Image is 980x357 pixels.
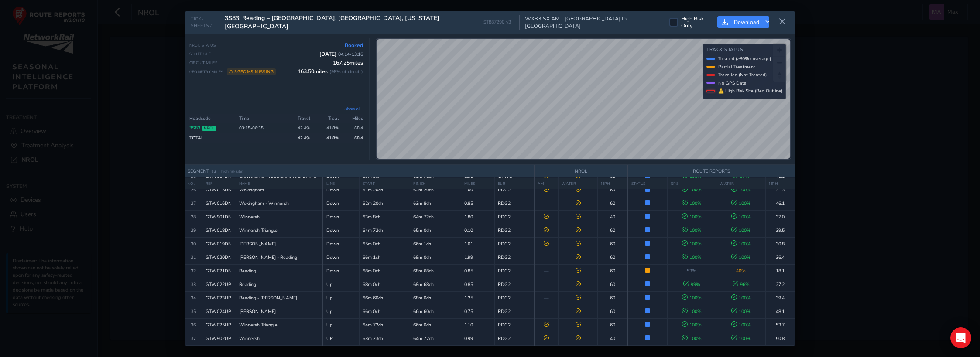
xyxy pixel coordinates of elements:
td: 60 [598,278,628,291]
td: RDG2 [494,237,534,251]
th: ROUTE REPORTS [628,165,795,178]
th: WATER [716,177,766,189]
td: 0.75 [461,305,494,318]
th: STATUS [628,177,667,189]
td: 40 [598,210,628,224]
td: 62m 20ch [359,197,410,210]
td: 63m 8ch [410,197,461,210]
td: Up [323,278,359,291]
span: 100 % [731,187,751,193]
span: 28 [191,214,196,220]
td: 60 [598,183,628,197]
td: RDG2 [494,305,534,318]
td: 63m 8ch [359,210,410,224]
td: 48.1 [765,305,795,318]
td: GTW016DN [202,197,236,210]
td: RDG2 [494,183,534,197]
span: 34 [191,295,196,301]
td: GTW019DN [202,237,236,251]
td: 0.85 [461,278,494,291]
span: 100 % [682,322,702,328]
span: 29 [191,227,196,234]
td: 66m 1ch [359,251,410,264]
td: RDG2 [494,251,534,264]
td: 42.4 % [284,133,313,143]
span: 100 % [731,322,751,328]
span: Travelled (Not Treated) [718,71,767,78]
span: 99 % [683,281,700,288]
span: 100 % [682,241,702,247]
span: Winnersh Triangle [239,227,278,234]
td: Down [323,264,359,278]
td: 1.10 [461,318,494,332]
td: RDG2 [494,278,534,291]
th: Time [236,114,284,123]
span: 100 % [731,227,751,234]
td: 53.7 [765,318,795,332]
span: (▲ = high risk site) [212,169,243,174]
span: 100 % [731,214,751,220]
span: 100 % [731,295,751,301]
span: 31 [191,254,196,261]
th: NO. [185,177,202,189]
td: 68m 68ch [410,264,461,278]
td: 64m 72ch [410,210,461,224]
span: — [544,281,549,288]
span: 100 % [682,254,702,261]
td: 1.00 [461,183,494,197]
td: 68m 68ch [410,278,461,291]
span: 100 % [682,187,702,193]
td: 68.4 [342,123,363,133]
span: No GPS Data [718,80,747,86]
td: Up [323,305,359,318]
td: GTW020DN [202,251,236,264]
td: 66m 0ch [359,305,410,318]
div: Open Intercom Messenger [950,327,971,348]
th: FINISH [410,177,461,189]
td: 65m 0ch [410,224,461,237]
td: 60 [598,237,628,251]
td: GTW023UP [202,291,236,305]
td: 39.5 [765,224,795,237]
td: RDG2 [494,197,534,210]
th: Miles [342,114,363,123]
td: 68m 0ch [359,264,410,278]
span: 53 % [687,268,696,274]
span: 32 [191,268,196,274]
td: 18.1 [765,264,795,278]
span: ⚠ High Risk Site (Red Outline) [718,88,782,94]
th: NROL [534,165,628,178]
canvas: Map [377,39,790,159]
a: 3S83 [189,125,200,131]
td: 60 [598,224,628,237]
th: MPH [765,177,795,189]
td: 65m 0ch [359,237,410,251]
td: 60 [598,305,628,318]
span: Winnersh Triangle [239,322,278,328]
td: 31.3 [765,183,795,197]
span: 167.25 miles [333,59,363,66]
td: 36.4 [765,251,795,264]
td: 68.4 [342,133,363,143]
th: NAME [236,177,323,189]
td: GTW015DN [202,183,236,197]
th: Treat [313,114,342,123]
span: 100 % [682,227,702,234]
span: Partial Treatment [718,64,755,70]
td: 1.25 [461,291,494,305]
span: 27 [191,200,196,207]
span: 35 [191,308,196,315]
th: LINE [323,177,359,189]
th: START [359,177,410,189]
td: 30.8 [765,237,795,251]
span: 100 % [682,214,702,220]
th: MPH [598,177,628,189]
td: Up [323,318,359,332]
span: — [544,295,549,301]
td: 68m 0ch [410,251,461,264]
span: 30 [191,241,196,247]
th: MILES [461,177,494,189]
span: Circuit Miles [189,60,218,65]
span: NROL [202,126,216,131]
th: SEGMENT [185,165,534,178]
